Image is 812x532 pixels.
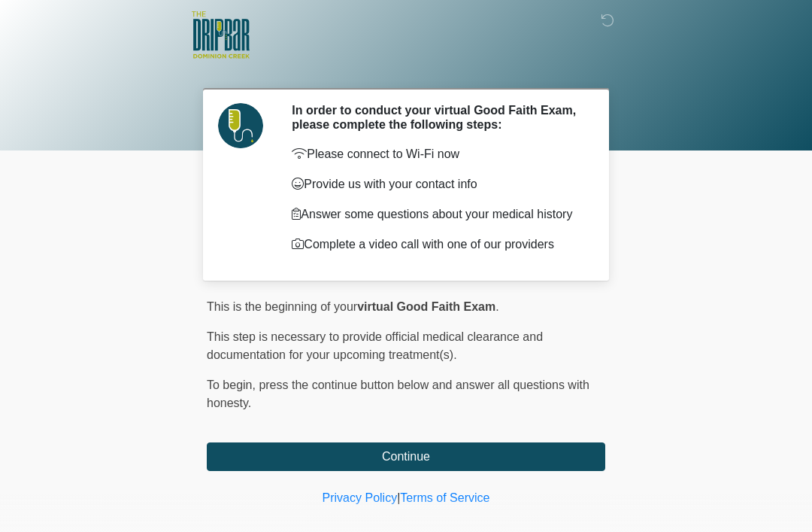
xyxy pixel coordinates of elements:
span: . [495,300,498,313]
a: Privacy Policy [323,491,398,504]
p: Please connect to Wi-Fi now [292,145,583,163]
span: To begin, [207,378,259,391]
a: | [397,491,400,504]
strong: virtual Good Faith Exam [357,300,495,313]
img: Agent Avatar [218,103,263,148]
a: Terms of Service [400,491,489,504]
span: This is the beginning of your [207,300,357,313]
button: Continue [207,442,605,471]
p: Answer some questions about your medical history [292,205,583,223]
h2: In order to conduct your virtual Good Faith Exam, please complete the following steps: [292,103,583,132]
p: Provide us with your contact info [292,175,583,193]
img: The DRIPBaR - San Antonio Dominion Creek Logo [192,11,250,61]
span: press the continue button below and answer all questions with honesty. [207,378,589,409]
p: Complete a video call with one of our providers [292,236,583,254]
span: This step is necessary to provide official medical clearance and documentation for your upcoming ... [207,330,543,361]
